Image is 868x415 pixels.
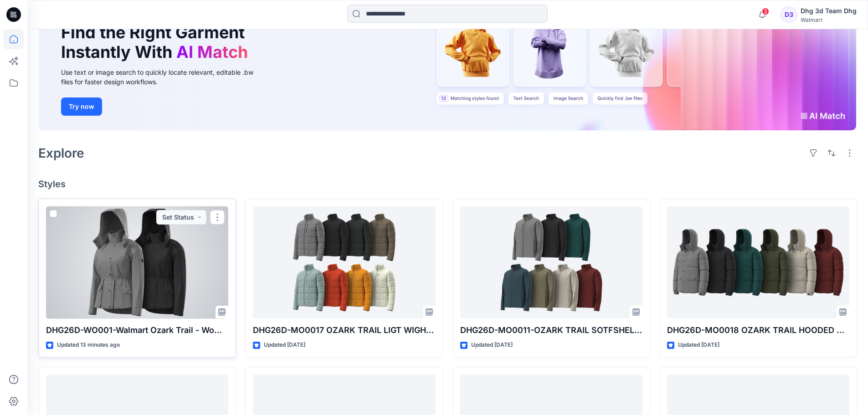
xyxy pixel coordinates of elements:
span: AI Match [176,42,248,62]
a: DHG26D-MO0018 OZARK TRAIL HOODED PUFFER JACKET OPT 1 [667,206,849,319]
p: Updated [DATE] [264,340,305,350]
div: Walmart [801,16,857,23]
a: DHG26D-WO001-Walmart Ozark Trail - Women’s Outerwear - Better Rain Jacket [46,206,228,319]
p: Updated [DATE] [471,340,513,350]
a: DHG26D-MO0011-OZARK TRAIL SOTFSHELL JACKET [460,206,642,319]
p: DHG26D-MO0017 OZARK TRAIL LIGT WIGHT PUFFER JACKET OPT 2 [253,324,435,337]
div: D3 [781,6,797,23]
p: DHG26D-MO0011-OZARK TRAIL SOTFSHELL JACKET [460,324,642,337]
button: Try now [61,97,102,116]
div: Dhg 3d Team Dhg [801,5,857,16]
p: DHG26D-MO0018 OZARK TRAIL HOODED PUFFER JACKET OPT 1 [667,324,849,337]
h4: Styles [38,179,857,190]
h1: Find the Right Garment Instantly With [61,23,252,62]
span: 3 [762,8,769,15]
p: Updated 13 minutes ago [57,340,120,350]
p: Updated [DATE] [678,340,719,350]
h2: Explore [38,146,84,160]
a: DHG26D-MO0017 OZARK TRAIL LIGT WIGHT PUFFER JACKET OPT 2 [253,206,435,319]
div: Use text or image search to quickly locate relevant, editable .bw files for faster design workflows. [61,67,266,87]
p: DHG26D-WO001-Walmart Ozark Trail - Women’s Outerwear - Better Rain Jacket [46,324,228,337]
